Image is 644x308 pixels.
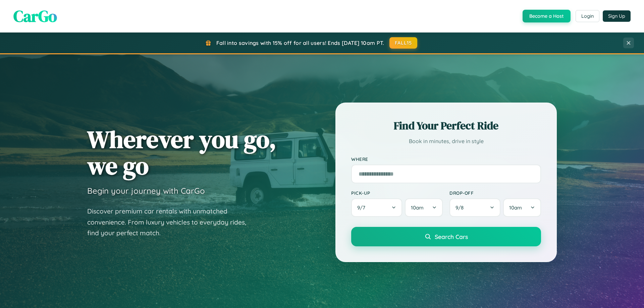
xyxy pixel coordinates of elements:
[503,198,541,217] button: 10am
[13,5,57,27] span: CarGo
[523,10,571,22] button: Become a Host
[351,190,443,196] label: Pick-up
[509,204,522,211] span: 10am
[455,204,467,211] span: 9 / 8
[351,136,541,146] p: Book in minutes, drive in style
[87,186,205,196] h3: Begin your journey with CarGo
[389,37,418,49] button: FALL15
[87,206,255,239] p: Discover premium car rentals with unmatched convenience. From luxury vehicles to everyday rides, ...
[351,156,541,162] label: Where
[87,126,276,179] h1: Wherever you go, we go
[411,204,424,211] span: 10am
[576,10,599,22] button: Login
[351,198,402,217] button: 9/7
[435,233,468,240] span: Search Cars
[405,198,443,217] button: 10am
[351,118,541,133] h2: Find Your Perfect Ride
[357,204,369,211] span: 9 / 7
[216,40,384,46] span: Fall into savings with 15% off for all users! Ends [DATE] 10am PT.
[449,190,541,196] label: Drop-off
[351,227,541,246] button: Search Cars
[449,198,500,217] button: 9/8
[603,10,631,22] button: Sign Up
